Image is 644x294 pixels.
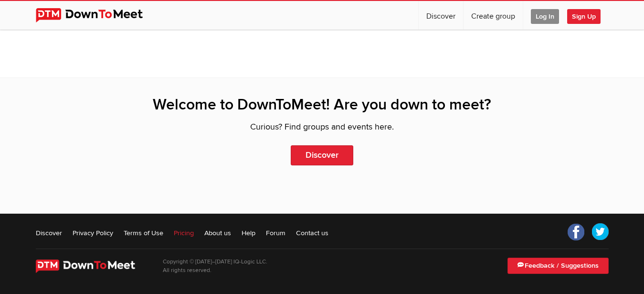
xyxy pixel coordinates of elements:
a: Discover [419,1,463,30]
span: 21st [211,269,218,273]
a: Pricing [174,228,194,238]
a: About us [204,228,231,238]
a: Privacy Policy [73,228,113,238]
span: Log In [531,9,559,24]
img: DownToMeet [36,8,158,22]
a: Sign Up [567,1,608,30]
span: Sign Up [567,9,601,24]
p: Curious? Find groups and events here. [36,121,609,134]
a: Forum [266,228,285,238]
h2: Welcome to DownToMeet! Are you down to meet? [36,95,609,115]
a: Contact us [296,228,328,238]
a: Help [242,228,255,238]
a: Twitter [591,223,609,240]
a: Feedback / Suggestions [507,258,609,274]
a: Discover [291,145,353,165]
a: Facebook [568,223,585,240]
a: Create group [464,1,523,30]
a: Discover [36,228,62,238]
a: Terms of Use [124,228,163,238]
img: DownToMeet [36,260,149,273]
p: Copyright © [DATE]–[DATE] IQ-Logic LLC. All rights reserved. [163,258,267,275]
a: Log In [523,1,567,30]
